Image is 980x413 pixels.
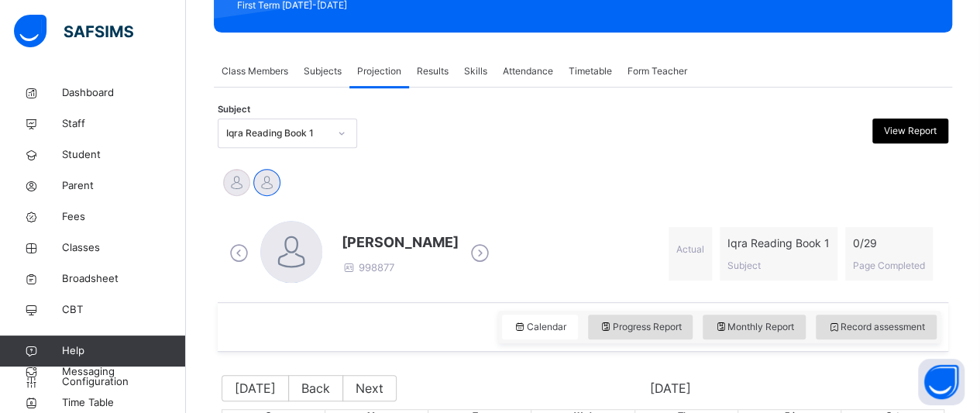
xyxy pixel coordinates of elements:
[62,271,186,287] span: Broadsheet
[827,320,925,334] span: Record assessment
[62,343,185,359] span: Help
[514,320,566,334] span: Calendar
[62,395,186,411] span: Time Table
[853,235,925,251] span: 0 / 29
[226,126,328,140] div: Iqra Reading Book 1
[503,64,553,78] span: Attendance
[288,375,343,401] button: Back
[62,85,186,101] span: Dashboard
[342,375,397,401] button: Next
[304,64,342,78] span: Subjects
[714,320,794,334] span: Monthly Report
[342,232,459,253] span: [PERSON_NAME]
[218,103,250,116] span: Subject
[357,64,401,78] span: Projection
[569,64,612,78] span: Timetable
[14,15,133,47] img: safsims
[853,260,925,271] span: Page Completed
[628,64,687,78] span: Form Teacher
[918,359,965,405] button: Open asap
[342,261,394,274] span: 998877
[62,374,185,390] span: Configuration
[62,116,186,132] span: Staff
[727,235,830,251] span: Iqra Reading Book 1
[62,240,186,256] span: Classes
[464,64,487,78] span: Skills
[62,302,186,318] span: CBT
[600,320,682,334] span: Progress Report
[222,64,288,78] span: Class Members
[727,260,761,271] span: Subject
[62,178,186,194] span: Parent
[222,375,289,401] button: [DATE]
[62,209,186,225] span: Fees
[676,243,704,255] span: Actual
[884,124,937,138] span: View Report
[62,147,186,163] span: Student
[417,64,449,78] span: Results
[397,379,944,398] span: [DATE]
[62,333,186,349] span: Lesson Plan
